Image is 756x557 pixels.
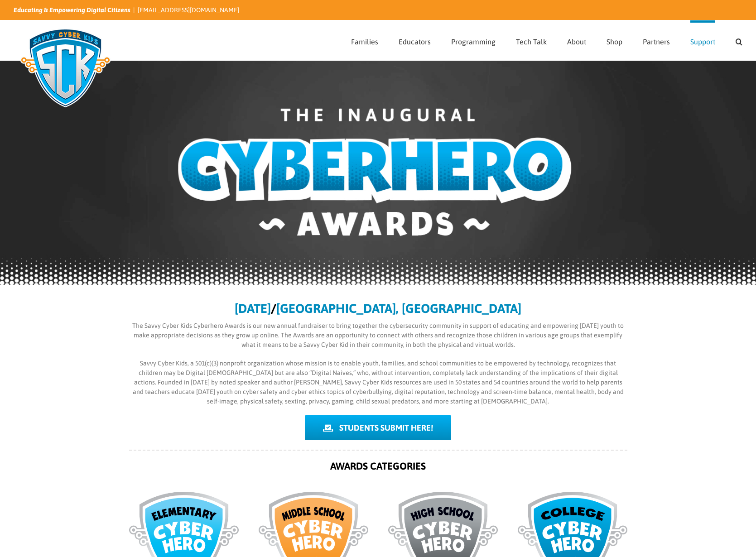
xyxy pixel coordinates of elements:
a: About [567,20,586,60]
p: The Savvy Cyber Kids Cyberhero Awards is our new annual fundraiser to bring together the cybersec... [129,321,627,350]
p: Savvy Cyber Kids, a 501(c)(3) nonprofit organization whose mission is to enable youth, families, ... [129,359,627,406]
span: Partners [643,38,670,45]
span: Shop [607,38,622,45]
a: Families [351,20,378,60]
a: [EMAIL_ADDRESS][DOMAIN_NAME] [138,6,239,14]
nav: Main Menu [351,20,742,60]
b: [DATE] [235,301,271,316]
a: Support [690,20,715,60]
span: About [567,38,586,45]
img: Savvy Cyber Kids Logo [14,23,117,113]
strong: AWARDS CATEGORIES [330,460,426,472]
b: / [271,301,276,316]
span: Programming [451,38,496,45]
i: Educating & Empowering Digital Citizens [14,6,130,14]
span: Educators [399,38,431,45]
a: Search [736,20,742,60]
a: Partners [643,20,670,60]
span: Tech Talk [516,38,547,45]
a: STUDENTS SUBMIT HERE! [305,415,451,440]
a: Programming [451,20,496,60]
span: Families [351,38,378,45]
span: STUDENTS SUBMIT HERE! [339,423,433,432]
a: Tech Talk [516,20,547,60]
a: Educators [399,20,431,60]
a: Shop [607,20,622,60]
span: Support [690,38,715,45]
b: [GEOGRAPHIC_DATA], [GEOGRAPHIC_DATA] [276,301,521,316]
